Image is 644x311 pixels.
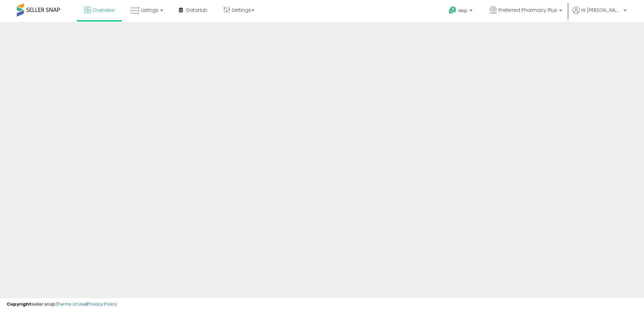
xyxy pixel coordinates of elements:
[7,301,31,307] strong: Copyright
[573,7,626,22] a: Hi [PERSON_NAME]
[448,6,457,14] i: Get Help
[58,301,86,307] a: Terms of Use
[186,7,207,13] span: DataHub
[93,7,115,13] span: Overview
[458,8,468,13] span: Help
[498,7,557,13] span: Preferred Pharmacy Plus
[141,7,158,13] span: Listings
[581,7,622,13] span: Hi [PERSON_NAME]
[87,301,117,307] a: Privacy Policy
[443,1,479,22] a: Help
